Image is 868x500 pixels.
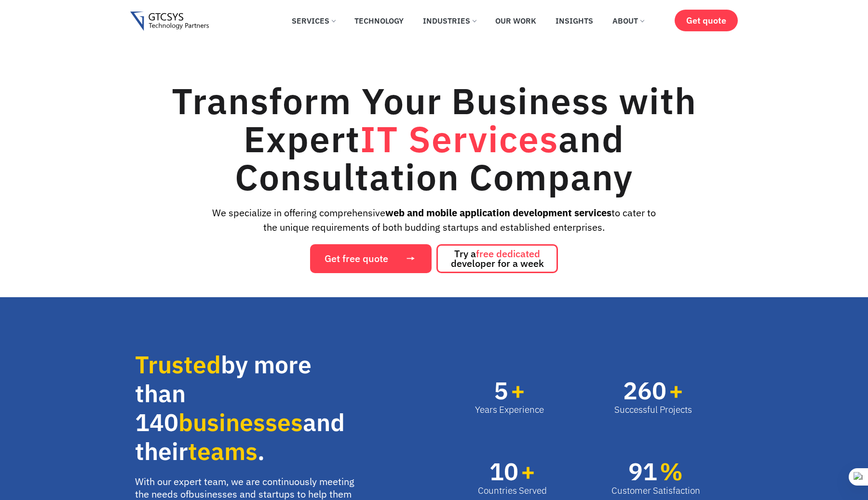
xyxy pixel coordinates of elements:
span: 260 [623,379,666,403]
span: Get free quote [325,254,388,263]
div: Customer Satisfaction [611,484,700,498]
a: Insights [548,10,600,31]
span: 5 [494,379,508,403]
div: Years Experience [475,403,544,417]
span: businesses [178,407,303,438]
span: Try a developer for a week [451,249,544,268]
a: About [605,10,651,31]
a: Try afree dedicated developer for a week [436,244,558,273]
h2: by more than 140 and their . [135,350,336,466]
div: Countries Served [478,484,547,498]
span: 10 [489,460,518,484]
img: Gtcsys logo [130,12,209,31]
span: 91 [628,460,657,484]
span: + [511,379,544,403]
strong: web and mobile application development services [385,206,611,219]
span: % [660,460,700,484]
div: Successful Projects [614,403,692,417]
span: IT Services [360,115,558,162]
span: teams [188,435,258,467]
a: Services [285,10,342,31]
h1: Transform Your Business with Expert and Consultation Company [130,82,738,196]
span: + [669,379,692,403]
a: Get free quote [310,244,432,273]
a: Industries [416,10,483,31]
span: free dedicated [476,247,540,260]
a: Get quote [675,10,738,31]
span: Trusted [135,349,221,380]
a: Our Work [488,10,543,31]
span: Get quote [686,15,726,26]
div: We specialize in offering comprehensive to cater to the unique requirements of both budding start... [130,206,738,235]
span: + [521,460,547,484]
a: Technology [347,10,411,31]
